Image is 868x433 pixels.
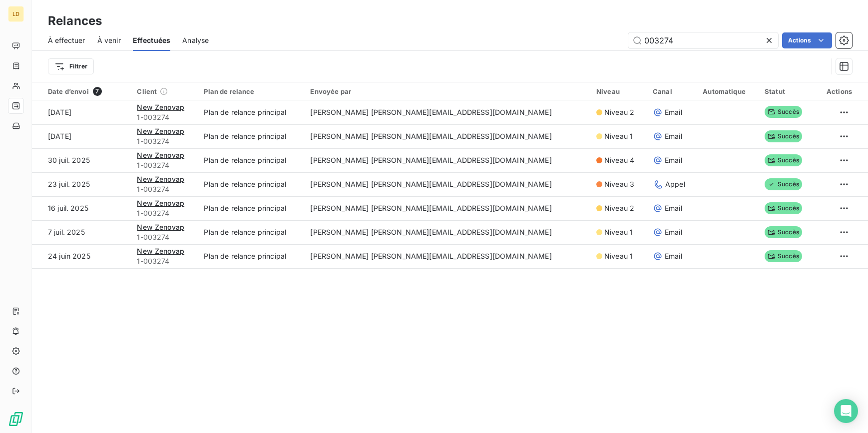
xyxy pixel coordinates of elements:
td: Plan de relance principal [198,124,304,148]
span: 1-003274 [137,208,192,218]
td: [DATE] [32,100,131,124]
td: [PERSON_NAME] [PERSON_NAME][EMAIL_ADDRESS][DOMAIN_NAME] [304,148,590,172]
span: Niveau 1 [604,131,633,141]
span: New Zenovap [137,103,184,111]
span: Email [665,251,682,261]
span: Email [665,203,682,213]
span: À effectuer [48,35,85,45]
div: Niveau [596,87,641,95]
span: Niveau 2 [604,203,634,213]
div: Actions [821,87,852,95]
div: Open Intercom Messenger [834,399,858,423]
span: Email [665,131,682,141]
span: Niveau 1 [604,227,633,237]
span: 1-003274 [137,184,192,194]
input: Rechercher [628,32,778,48]
span: 1-003274 [137,232,192,242]
td: Plan de relance principal [198,100,304,124]
td: 16 juil. 2025 [32,196,131,220]
td: [PERSON_NAME] [PERSON_NAME][EMAIL_ADDRESS][DOMAIN_NAME] [304,220,590,244]
div: Envoyée par [310,87,584,95]
span: 1-003274 [137,160,192,170]
td: Plan de relance principal [198,172,304,196]
span: À venir [97,35,121,45]
span: Succès [765,202,802,214]
td: Plan de relance principal [198,196,304,220]
td: [DATE] [32,124,131,148]
span: 7 [93,87,102,96]
td: [PERSON_NAME] [PERSON_NAME][EMAIL_ADDRESS][DOMAIN_NAME] [304,172,590,196]
div: LD [8,6,24,22]
span: Effectuées [133,35,171,45]
div: Plan de relance [204,87,298,95]
span: Succès [765,106,802,118]
span: Succès [765,226,802,238]
span: 1-003274 [137,112,192,122]
td: [PERSON_NAME] [PERSON_NAME][EMAIL_ADDRESS][DOMAIN_NAME] [304,196,590,220]
button: Actions [782,32,832,48]
div: Date d’envoi [48,87,125,96]
td: 7 juil. 2025 [32,220,131,244]
span: Email [665,227,682,237]
span: Niveau 2 [604,107,634,117]
div: Automatique [703,87,753,95]
span: Analyse [182,35,209,45]
span: New Zenovap [137,223,184,231]
span: New Zenovap [137,127,184,135]
div: Canal [653,87,691,95]
button: Filtrer [48,58,94,74]
td: Plan de relance principal [198,244,304,268]
span: 1-003274 [137,256,192,266]
td: [PERSON_NAME] [PERSON_NAME][EMAIL_ADDRESS][DOMAIN_NAME] [304,100,590,124]
span: New Zenovap [137,199,184,207]
span: Client [137,87,157,95]
div: Statut [765,87,809,95]
span: Niveau 3 [604,179,634,189]
span: Succès [765,250,802,262]
span: Appel [665,179,685,189]
span: Succès [765,130,802,142]
span: Niveau 1 [604,251,633,261]
td: Plan de relance principal [198,220,304,244]
td: [PERSON_NAME] [PERSON_NAME][EMAIL_ADDRESS][DOMAIN_NAME] [304,244,590,268]
h3: Relances [48,12,102,30]
td: Plan de relance principal [198,148,304,172]
td: 24 juin 2025 [32,244,131,268]
span: Niveau 4 [604,155,634,165]
td: [PERSON_NAME] [PERSON_NAME][EMAIL_ADDRESS][DOMAIN_NAME] [304,124,590,148]
td: 30 juil. 2025 [32,148,131,172]
span: New Zenovap [137,247,184,255]
span: Succès [765,178,802,190]
span: Succès [765,154,802,166]
span: New Zenovap [137,175,184,183]
span: 1-003274 [137,136,192,146]
span: New Zenovap [137,151,184,159]
img: Logo LeanPay [8,411,24,427]
span: Email [665,155,682,165]
span: Email [665,107,682,117]
td: 23 juil. 2025 [32,172,131,196]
